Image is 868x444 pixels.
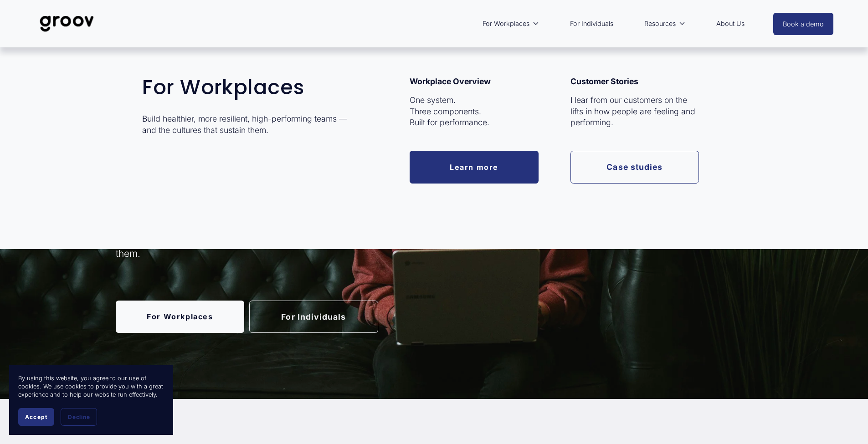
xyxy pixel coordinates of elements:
a: folder dropdown [478,13,544,34]
p: By using this website, you agree to our use of cookies. We use cookies to provide you with a grea... [18,374,164,399]
img: Groov | Unlock Human Potential at Work and in Life [35,9,99,39]
span: Resources [644,18,676,30]
a: Case studies [570,151,699,183]
button: Decline [61,408,97,426]
h2: For Workplaces [142,76,351,99]
a: Book a demo [773,13,833,35]
a: Learn more [410,151,539,183]
a: folder dropdown [640,13,690,34]
p: Build healthier, more resilient, high-performing teams — and the cultures that sustain them. [142,113,351,136]
strong: Workplace Overview [410,77,491,86]
p: One system. Three components. Built for performance. [410,95,539,128]
p: Hear from our customers on the lifts in how people are feeling and performing. [570,95,699,128]
strong: Customer Stories [570,77,638,86]
button: Accept [18,408,54,426]
section: Cookie banner [9,365,173,435]
a: For Individuals [565,13,618,34]
span: For Workplaces [483,18,529,30]
span: Accept [25,413,47,420]
a: About Us [712,13,749,34]
span: Decline [68,413,90,420]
